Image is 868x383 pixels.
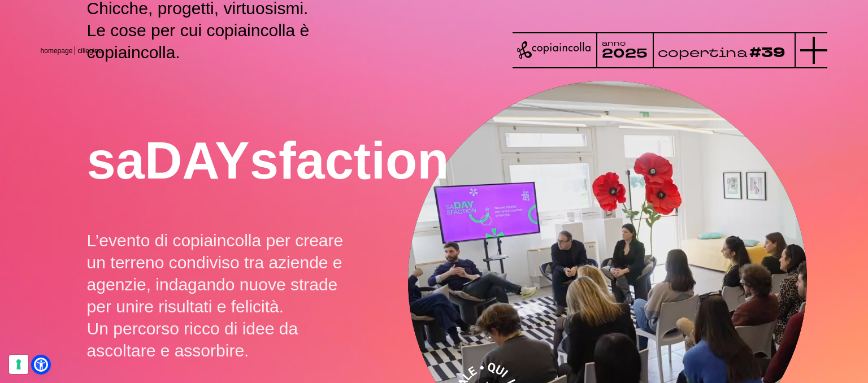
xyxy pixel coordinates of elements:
span: ciliegine [77,47,102,55]
h2: saDAYsfaction [87,124,449,197]
tspan: #39 [753,43,790,63]
tspan: 2025 [602,45,648,63]
a: Open Accessibility Menu [34,358,48,372]
button: Le tue preferenze relative al consenso per le tecnologie di tracciamento [9,355,28,374]
a: homepage [41,47,73,55]
p: L’evento di copiaincolla per creare un terreno condiviso tra aziende e agenzie, indagando nuove s... [87,229,365,362]
tspan: copertina [658,43,750,61]
tspan: anno [602,38,626,48]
